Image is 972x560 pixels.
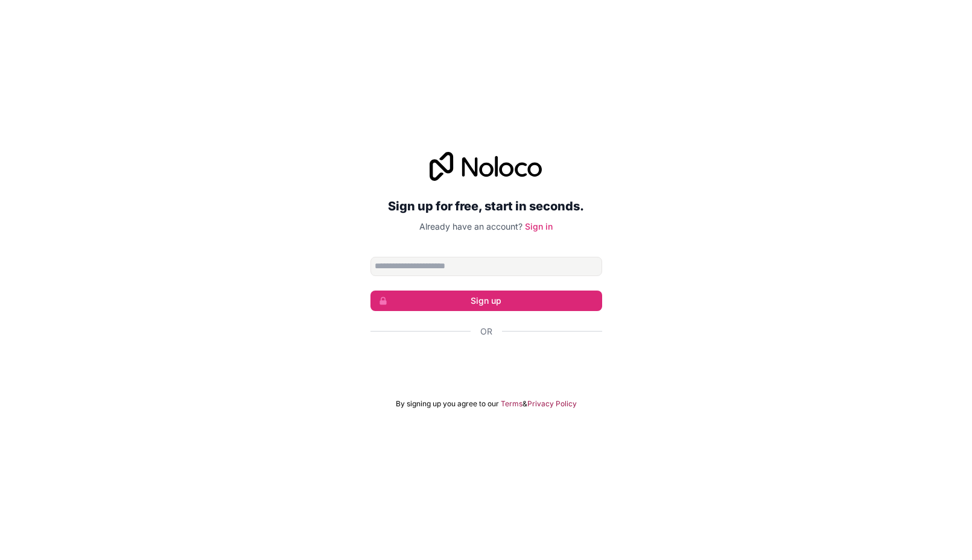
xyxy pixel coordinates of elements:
span: Already have an account? [419,221,523,231]
span: Or [480,326,492,338]
button: Sign up [370,291,602,311]
h2: Sign up for free, start in seconds. [370,195,602,217]
a: Terms [501,399,523,409]
a: Sign in [525,221,553,231]
a: Privacy Policy [527,399,577,409]
input: Email address [370,257,602,276]
span: & [523,399,527,409]
span: By signing up you agree to our [396,399,499,409]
